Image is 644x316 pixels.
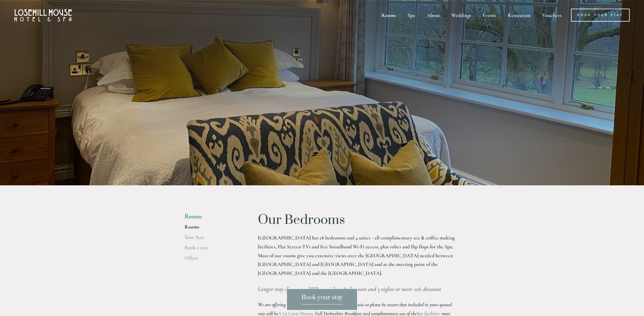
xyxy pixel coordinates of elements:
p: [GEOGRAPHIC_DATA] has 18 bedrooms and 4 suites - all complimentary tea & coffee making facilities... [258,233,459,277]
a: Offers [185,255,239,265]
div: Restaurant [503,9,536,22]
div: Rooms [376,9,401,22]
div: About [421,9,445,22]
div: Spa [402,9,420,22]
a: Book a stay [185,244,239,255]
a: Your Stay [185,234,239,244]
a: Rooms [185,224,239,234]
li: Rooms [185,213,239,220]
div: Events [478,9,501,22]
img: Losehill House [14,9,72,21]
a: Book Your Stay [571,9,630,22]
span: Book your stay [302,294,343,304]
div: Weddings [446,9,476,22]
a: Vouchers [537,9,567,22]
em: Longer stay discount - DBB - 2 nights 5% discount and 3 nights or more 10% discount [258,285,441,293]
h1: Our Bedrooms [258,213,459,227]
a: Book your stay [287,289,357,310]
